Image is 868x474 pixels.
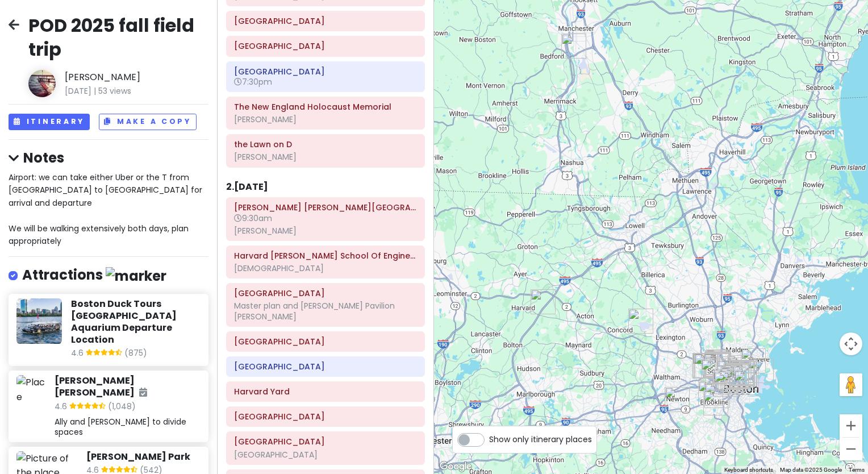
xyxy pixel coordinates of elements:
h6: Frederick Law Olmsted National Historic Site [234,202,417,213]
h6: Harvard Stem Cell Institute [234,436,417,447]
span: (875) [124,347,147,361]
span: 4.6 [71,347,86,361]
div: Halcyon Lake [690,349,724,383]
h2: POD 2025 fall field trip [28,14,208,61]
img: Google [437,459,474,474]
div: Master plan and [PERSON_NAME] Pavilion [PERSON_NAME] [234,301,417,321]
h6: [PERSON_NAME] Park [86,451,201,463]
div: Harvard Stem Cell Institute [701,347,735,381]
h6: Post Office Square [234,41,417,51]
div: [PERSON_NAME] [234,226,417,236]
img: Picture of the place [16,298,62,344]
div: Boston Public Library - Central Library [716,363,750,397]
div: Back Bay Fens [709,367,743,401]
h6: Harvard Yard [234,386,417,397]
div: Fenway Park [708,364,742,398]
button: Map camera controls [840,332,862,355]
h4: Notes [9,149,208,167]
h6: Dunster House [234,336,417,347]
div: Minute Man National Historical Park [624,304,658,338]
span: [PERSON_NAME] [65,70,208,85]
button: Itinerary [9,114,90,130]
div: Rose Kennedy Greenway [725,355,759,389]
h6: [PERSON_NAME] [PERSON_NAME] [55,375,201,399]
img: Author [28,70,56,97]
div: Ally and [PERSON_NAME] to divide spaces [55,417,201,437]
div: Post Office Square [725,358,759,392]
div: Rockefeller Hall [702,345,736,379]
h6: Harvard University Graduate School Of Design [234,411,417,422]
div: Harvard University [699,348,733,382]
button: Keyboard shortcuts [724,466,773,474]
img: marker [106,267,166,285]
div: Copley Square [717,362,751,396]
div: Freedom Trail [724,353,758,387]
span: | [94,85,96,97]
div: The Aven at Newton Highlands [660,382,694,417]
button: Zoom in [840,414,862,437]
button: Zoom out [840,438,862,460]
div: Heritage on The Merrimack [557,29,591,63]
div: Arnold Arboretum of Harvard University [699,386,733,420]
h6: 2 . [DATE] [226,181,268,193]
div: Public Garden [719,360,753,394]
div: Kendall/MIT Open Space [713,356,747,390]
button: Make a Copy [99,114,197,130]
div: Boston Common [721,359,756,393]
div: [DEMOGRAPHIC_DATA] [234,263,417,273]
div: Paddock Estates at Boxborough Apartments [526,285,560,319]
div: Harvard Science Center Plaza [700,348,734,382]
div: Harvard Business School [698,354,732,388]
button: Drag Pegman onto the map to open Street View [840,373,862,396]
div: [PERSON_NAME] [234,152,417,162]
div: Boston Children's Museum [728,361,762,395]
i: Added to itinerary [139,388,147,397]
div: Asa Gray Garden [688,348,722,382]
span: 9:30am [234,213,272,224]
div: Boston Logan International Airport [744,354,778,388]
div: Faneuil Hall Marketplace [725,356,759,390]
div: Beacon Hill [720,359,754,393]
h6: the Lawn on D [234,139,417,149]
h6: Harvard Business School [234,288,417,298]
div: Frederick Law Olmsted National Historic Site [694,376,728,410]
div: [GEOGRAPHIC_DATA] [234,450,417,460]
h6: The New England Holocaust Memorial [234,102,417,112]
span: [DATE] 53 views [65,85,208,97]
span: Airport: we can take either Uber or the T from [GEOGRAPHIC_DATA] to [GEOGRAPHIC_DATA] for arrival... [9,172,205,247]
div: Christian Science Plaza [713,365,748,400]
div: Emerald Necklace [700,379,734,413]
div: Dunster House [700,352,735,386]
span: 7:30pm [234,76,272,88]
div: Hockfield Court [711,356,745,390]
span: 4.6 [55,400,69,415]
h6: Union Oyster House [234,66,417,77]
div: [PERSON_NAME] [234,114,417,124]
h6: Harvard John A. Paulson School Of Engineering And Applied Sciences [234,251,417,261]
span: (1,048) [108,400,136,415]
div: Paul Revere Park [723,351,757,385]
div: Charles River Basin [711,360,745,394]
div: The Laboratory for Integrated Science and Engineering [700,347,735,381]
a: Terms (opens in new tab) [849,467,865,473]
h6: Boston Common [234,16,417,26]
div: Conant Hall [700,346,735,380]
div: Harvard John A. Paulson School Of Engineering And Applied Sciences [696,355,731,389]
div: Condor Street Urban Wild [736,344,770,378]
span: Map data ©2025 Google [780,467,842,473]
div: Bigelow Chapel [688,349,722,383]
img: Place [16,375,45,404]
h6: Boston Duck Tours [GEOGRAPHIC_DATA] Aquarium Departure Location [71,298,200,346]
span: Show only itinerary places [489,433,592,446]
div: Boston Marriott Long Wharf [727,357,761,391]
h4: Attractions [22,266,166,285]
h6: Harvard Square [234,361,417,372]
a: Open this area in Google Maps (opens a new window) [437,459,474,474]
